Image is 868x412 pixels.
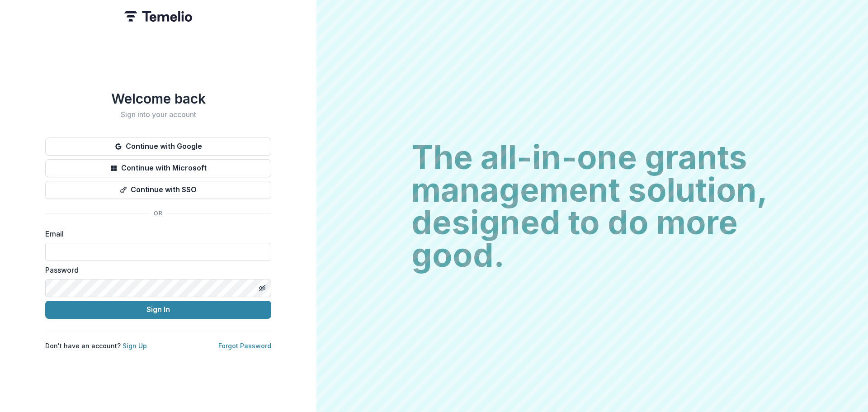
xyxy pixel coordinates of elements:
button: Sign In [45,301,271,319]
img: Temelio [124,11,192,22]
p: Don't have an account? [45,341,147,350]
h2: Sign into your account [45,110,271,119]
button: Continue with SSO [45,181,271,199]
button: Continue with Google [45,137,271,156]
button: Continue with Microsoft [45,159,271,177]
a: Sign Up [123,342,147,350]
button: Toggle password visibility [255,281,269,295]
label: Email [45,228,266,239]
a: Forgot Password [218,342,271,350]
label: Password [45,265,266,275]
h1: Welcome back [45,90,271,107]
